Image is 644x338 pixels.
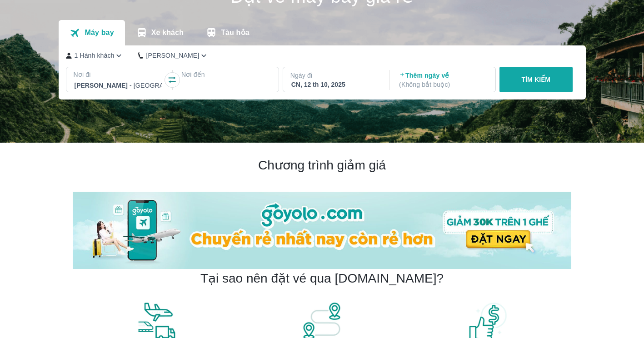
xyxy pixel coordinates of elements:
[75,51,115,60] p: 1 Hành khách
[200,270,444,287] h2: Tại sao nên đặt vé qua [DOMAIN_NAME]?
[399,71,487,89] p: Thêm ngày về
[291,80,379,89] div: CN, 12 th 10, 2025
[151,28,184,37] p: Xe khách
[85,28,114,37] p: Máy bay
[73,157,571,174] h2: Chương trình giảm giá
[181,70,271,79] p: Nơi đến
[399,80,487,89] p: ( Không bắt buộc )
[59,20,260,45] div: transportation tabs
[73,192,571,269] img: banner-home
[290,71,380,80] p: Ngày đi
[146,51,199,60] p: [PERSON_NAME]
[74,70,164,79] p: Nơi đi
[138,51,209,60] button: [PERSON_NAME]
[66,51,124,60] button: 1 Hành khách
[221,28,250,37] p: Tàu hỏa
